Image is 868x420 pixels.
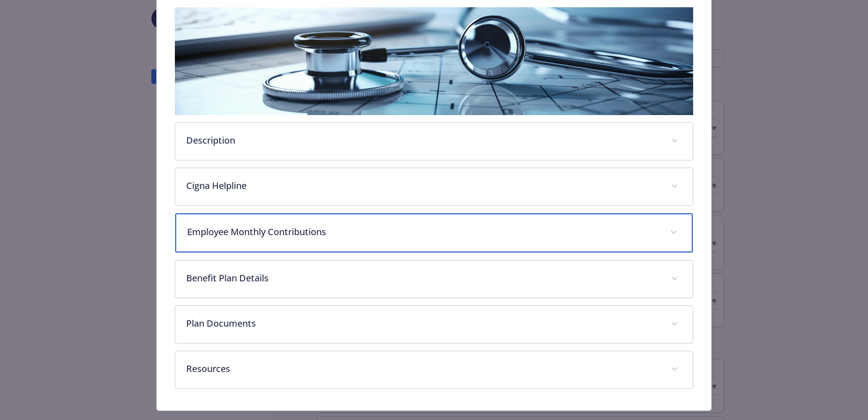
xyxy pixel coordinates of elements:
p: Description [186,134,660,147]
div: Benefit Plan Details [175,261,693,298]
p: Cigna Helpline [186,179,660,193]
p: Benefit Plan Details [186,271,660,285]
div: Description [175,123,693,160]
p: Resources [186,362,660,376]
div: Cigna Helpline [175,168,693,205]
div: Employee Monthly Contributions [175,213,693,252]
p: Employee Monthly Contributions [187,225,659,239]
p: Plan Documents [186,317,660,330]
img: banner [175,7,693,115]
div: Resources [175,351,693,388]
div: Plan Documents [175,306,693,343]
